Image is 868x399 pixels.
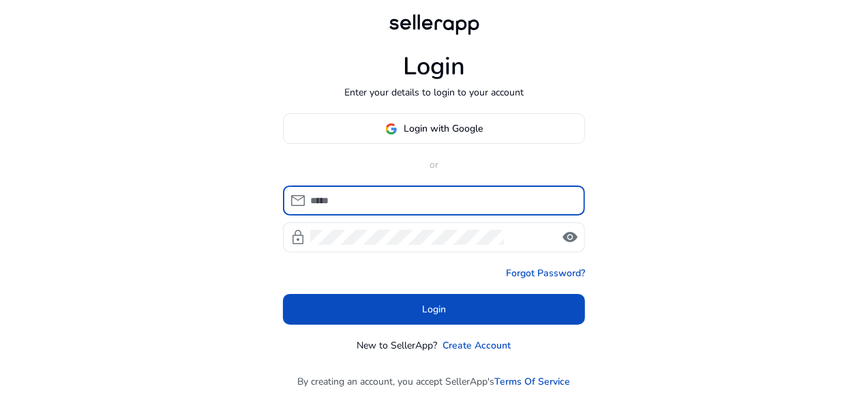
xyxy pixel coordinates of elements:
p: New to SellerApp? [357,338,438,353]
span: mail [290,192,306,209]
span: Login [422,302,446,316]
span: Login with Google [404,121,483,136]
p: Enter your details to login to your account [344,85,524,100]
img: google-logo.svg [385,123,398,135]
h1: Login [403,52,465,81]
span: lock [290,229,306,246]
span: visibility [562,229,578,246]
button: Login with Google [283,113,585,144]
button: Login [283,294,585,325]
p: or [283,158,585,172]
a: Forgot Password? [506,266,585,280]
a: Terms Of Service [495,374,571,389]
a: Create Account [443,338,511,353]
